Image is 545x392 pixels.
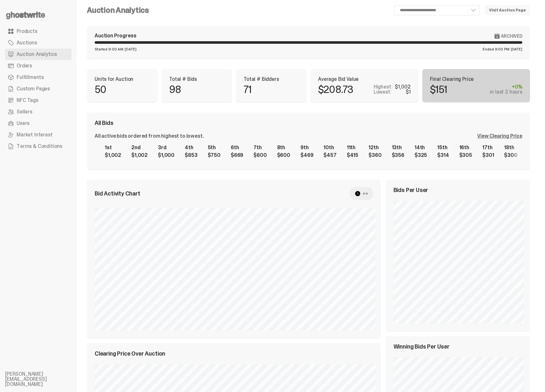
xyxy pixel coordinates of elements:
[482,153,494,158] div: $301
[231,153,243,158] div: $669
[477,134,522,139] div: View Clearing Price
[87,6,149,14] h4: Auction Analytics
[430,84,448,95] p: $151
[5,141,72,152] a: Terms & Conditions
[374,84,393,89] p: Highest:
[415,153,427,158] div: $325
[17,86,50,91] span: Custom Pages
[485,5,530,15] a: Visit Auction Page
[17,109,32,114] span: Sellers
[95,47,123,51] span: Started 9:00 AM
[253,145,267,150] div: 7th
[158,153,175,158] div: $1,000
[5,372,82,387] li: [PERSON_NAME][EMAIL_ADDRESS][DOMAIN_NAME]
[393,187,428,193] span: Bids Per User
[501,34,522,39] span: Archived
[169,77,224,82] p: Total # Bids
[131,153,148,158] div: $1,002
[369,153,381,158] div: $360
[277,153,290,158] div: $600
[17,52,57,57] span: Auction Analytics
[374,89,392,95] p: Lowest:
[5,95,72,106] a: NFC Tags
[5,72,72,83] a: Fulfillments
[483,47,509,51] span: Ended 9:00 PM
[105,153,121,158] div: $1,002
[158,145,175,150] div: 3rd
[17,98,38,103] span: NFC Tags
[17,40,37,45] span: Auctions
[5,106,72,118] a: Sellers
[5,129,72,141] a: Market Interest
[323,145,336,150] div: 10th
[323,153,336,158] div: $457
[482,145,494,150] div: 17th
[208,145,221,150] div: 5th
[17,132,53,137] span: Market Interest
[17,29,37,34] span: Products
[5,60,72,72] a: Orders
[318,84,353,95] p: $208.73
[300,153,313,158] div: $469
[5,26,72,37] a: Products
[185,145,197,150] div: 4th
[369,145,381,150] div: 12th
[318,77,411,82] p: Average Bid Value
[347,145,358,150] div: 11th
[490,84,522,89] div: +0%
[437,153,449,158] div: $314
[430,77,523,82] p: Final Clearing Price
[347,153,358,158] div: $415
[17,75,44,80] span: Fulfillments
[300,145,313,150] div: 9th
[95,84,106,95] p: 50
[437,145,449,150] div: 15th
[95,120,113,126] span: All Bids
[125,47,136,51] span: [DATE]
[5,118,72,129] a: Users
[504,153,517,158] div: $300
[504,145,517,150] div: 18th
[5,37,72,49] a: Auctions
[406,89,411,95] div: $1
[95,134,204,139] div: All active bids ordered from highest to lowest.
[395,84,410,89] div: $1,002
[17,144,62,149] span: Terms & Conditions
[95,191,140,196] span: Bid Activity Chart
[459,153,472,158] div: $305
[5,49,72,60] a: Auction Analytics
[277,145,290,150] div: 8th
[244,84,252,95] p: 71
[392,153,404,158] div: $356
[490,89,522,95] div: in last 2 hours
[95,33,136,39] div: Auction Progress
[511,47,522,51] span: [DATE]
[459,145,472,150] div: 16th
[17,121,29,126] span: Users
[244,77,299,82] p: Total # Bidders
[208,153,221,158] div: $750
[17,63,32,68] span: Orders
[131,145,148,150] div: 2nd
[253,153,267,158] div: $600
[392,145,404,150] div: 13th
[5,83,72,95] a: Custom Pages
[95,351,165,357] span: Clearing Price Over Auction
[185,153,197,158] div: $853
[169,84,181,95] p: 98
[105,145,121,150] div: 1st
[393,344,449,350] span: Winning Bids Per User
[95,77,150,82] p: Units for Auction
[231,145,243,150] div: 6th
[415,145,427,150] div: 14th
